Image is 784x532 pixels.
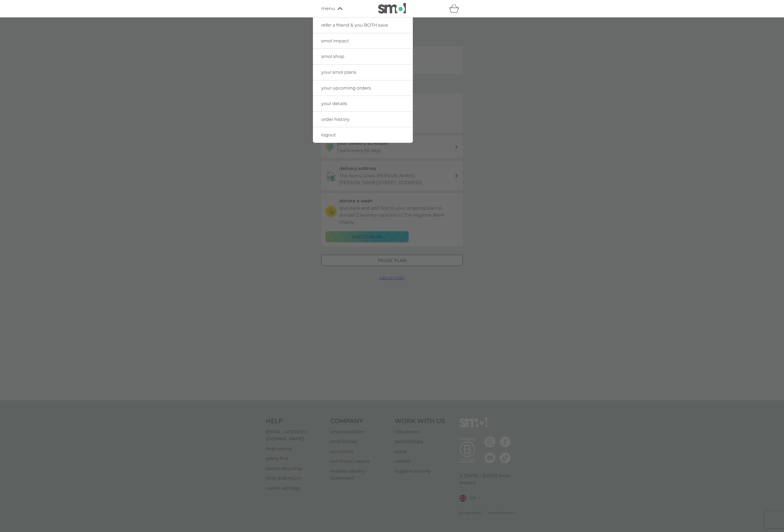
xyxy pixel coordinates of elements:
a: smol shop [313,49,413,64]
span: order history [321,117,350,122]
a: your details [313,96,413,111]
a: your smol plans [313,65,413,80]
span: smol shop [321,54,344,59]
span: your details [321,101,347,106]
a: logout [313,127,413,143]
span: logout [321,132,336,138]
div: basket [449,3,463,14]
span: your upcoming orders [321,85,371,91]
a: your upcoming orders [313,80,413,96]
a: smol impact [313,33,413,49]
span: refer a friend & you BOTH save [321,22,388,28]
a: refer a friend & you BOTH save [313,17,413,33]
span: smol impact [321,38,349,44]
span: your smol plans [321,70,356,75]
span: menu [321,5,335,12]
img: smol [378,3,406,14]
a: order history [313,112,413,127]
